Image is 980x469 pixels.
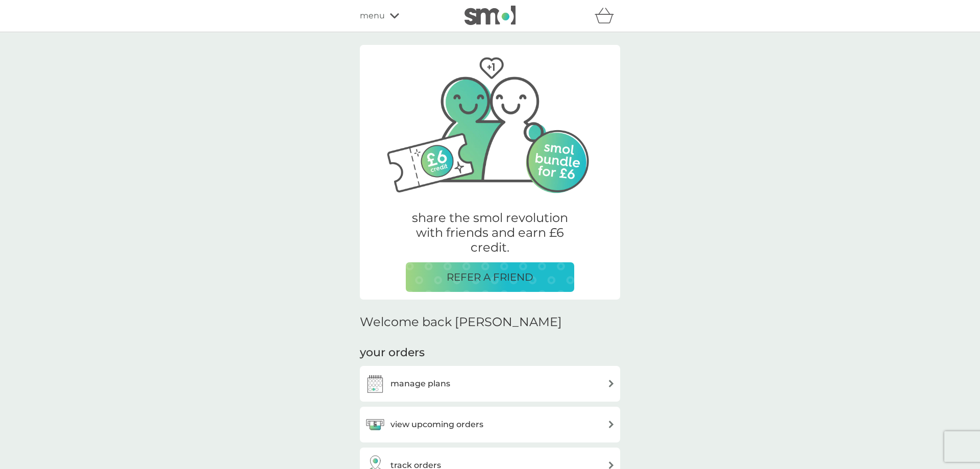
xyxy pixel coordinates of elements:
img: arrow right [607,380,615,387]
h3: your orders [360,345,425,361]
button: REFER A FRIEND [406,262,574,292]
p: REFER A FRIEND [447,269,533,285]
img: arrow right [607,421,615,428]
p: share the smol revolution with friends and earn £6 credit. [406,211,574,255]
div: basket [595,6,620,26]
img: smol [464,6,516,25]
h3: view upcoming orders [390,418,483,431]
h2: Welcome back [PERSON_NAME] [360,315,562,330]
img: arrow right [607,461,615,469]
span: menu [360,9,385,22]
img: Two friends, one with their arm around the other. [375,45,605,198]
a: Two friends, one with their arm around the other.share the smol revolution with friends and earn ... [360,46,620,300]
h3: manage plans [390,377,450,390]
